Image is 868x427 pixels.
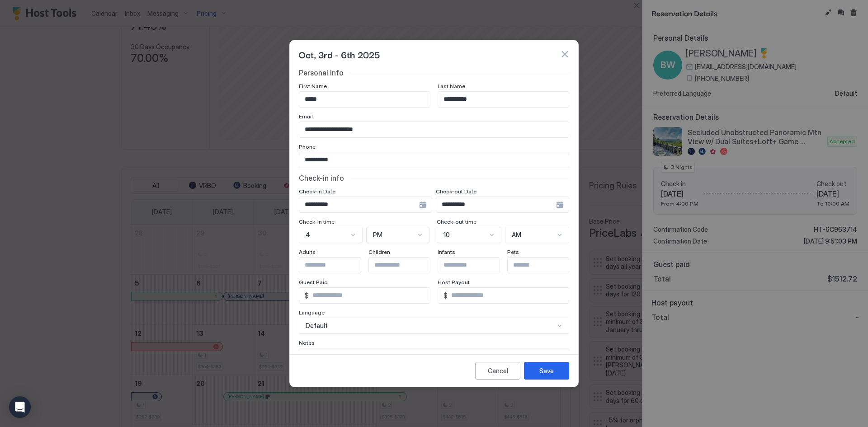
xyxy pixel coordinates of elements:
[369,258,443,273] input: Input Field
[299,197,419,212] input: Input Field
[299,92,430,107] input: Input Field
[539,366,554,375] div: Save
[299,113,313,120] span: Email
[306,231,310,239] span: 4
[437,218,476,225] span: Check-out time
[488,366,508,375] div: Cancel
[373,231,382,239] span: PM
[299,279,328,286] span: Guest Paid
[299,122,569,137] input: Input Field
[368,249,390,255] span: Children
[299,348,569,393] textarea: Input Field
[438,83,465,89] span: Last Name
[299,339,315,346] span: Notes
[299,249,316,255] span: Adults
[438,92,569,107] input: Input Field
[438,258,512,273] input: Input Field
[299,309,325,316] span: Language
[9,396,31,418] div: Open Intercom Messenger
[299,152,569,168] input: Input Field
[475,362,520,380] button: Cancel
[524,362,569,380] button: Save
[299,83,327,89] span: First Name
[438,249,455,255] span: Infants
[306,322,328,330] span: Default
[436,197,556,212] input: Input Field
[443,231,450,239] span: 10
[438,279,470,286] span: Host Payout
[512,231,521,239] span: AM
[508,258,582,273] input: Input Field
[299,68,344,77] span: Personal info
[299,188,335,195] span: Check-in Date
[436,188,476,195] span: Check-out Date
[299,218,335,225] span: Check-in time
[305,291,309,300] span: $
[299,143,316,150] span: Phone
[448,288,569,303] input: Input Field
[507,249,519,255] span: Pets
[309,288,430,303] input: Input Field
[299,258,373,273] input: Input Field
[299,174,344,183] span: Check-in info
[443,291,448,300] span: $
[299,47,380,61] span: Oct, 3rd - 6th 2025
